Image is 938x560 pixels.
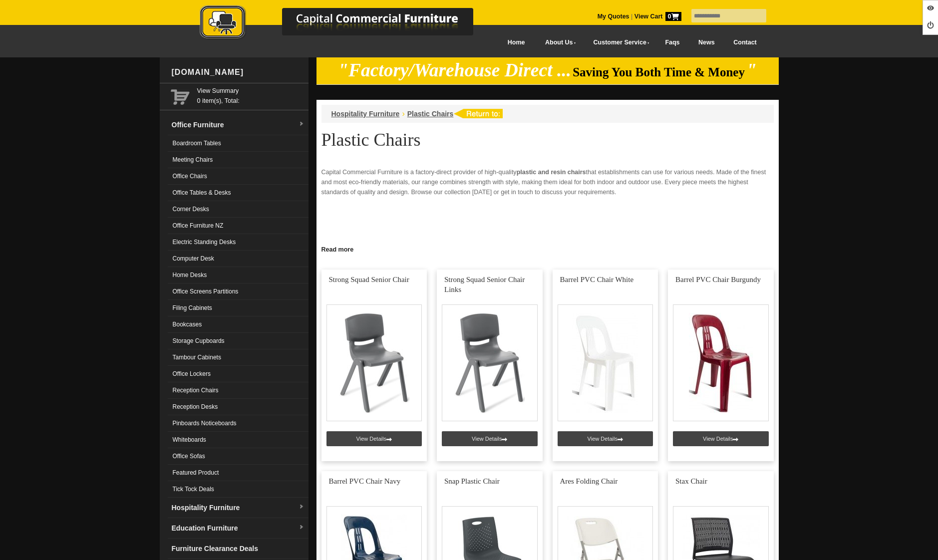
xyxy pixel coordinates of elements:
[168,349,309,366] a: Tambour Cabinets
[299,525,305,531] img: dropdown
[168,283,309,300] a: Office Screens Partitions
[168,465,309,481] a: Featured Product
[168,432,309,448] a: Whiteboards
[168,316,309,333] a: Bookcases
[316,242,779,255] a: Click to read more
[168,185,309,201] a: Office Tables & Desks
[656,31,689,54] a: Faqs
[402,109,404,119] li: ›
[598,13,629,20] a: My Quotes
[321,241,774,256] h2: Why Choose Plastic Chairs?
[299,504,305,510] img: dropdown
[168,415,309,432] a: Pinboards Noticeboards
[197,86,305,96] a: View Summary
[172,5,522,41] img: Capital Commercial Furniture Logo
[168,382,309,399] a: Reception Chairs
[168,135,309,152] a: Boardroom Tables
[632,13,681,20] a: View Cart0
[197,86,305,104] span: 0 item(s), Total:
[338,60,571,80] em: "Factory/Warehouse Direct ...
[321,130,774,149] h1: Plastic Chairs
[299,121,305,127] img: dropdown
[168,518,309,539] a: Education Furnituredropdown
[168,399,309,415] a: Reception Desks
[168,115,309,135] a: Office Furnituredropdown
[168,218,309,234] a: Office Furniture NZ
[407,110,454,118] a: Plastic Chairs
[168,267,309,283] a: Home Desks
[582,31,655,54] a: Customer Service
[689,31,724,54] a: News
[168,498,309,518] a: Hospitality Furnituredropdown
[168,201,309,218] a: Corner Desks
[168,234,309,251] a: Electric Standing Desks
[172,5,522,44] a: Capital Commercial Furniture Logo
[168,57,309,87] div: [DOMAIN_NAME]
[321,167,774,197] p: Capital Commercial Furniture is a factory-direct provider of high-quality that establishments can...
[517,169,586,176] strong: plastic and resin chairs
[168,300,309,316] a: Filing Cabinets
[168,168,309,185] a: Office Chairs
[453,109,503,118] img: return to
[168,152,309,168] a: Meeting Chairs
[168,448,309,465] a: Office Sofas
[665,12,681,21] span: 0
[534,31,582,54] a: About Us
[746,60,757,80] em: "
[573,65,745,79] span: Saving You Both Time & Money
[168,366,309,382] a: Office Lockers
[331,110,400,118] a: Hospitality Furniture
[168,481,309,498] a: Tick Tock Deals
[168,333,309,349] a: Storage Cupboards
[168,539,309,559] a: Furniture Clearance Deals
[168,251,309,267] a: Computer Desk
[724,31,766,54] a: Contact
[634,13,681,20] strong: View Cart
